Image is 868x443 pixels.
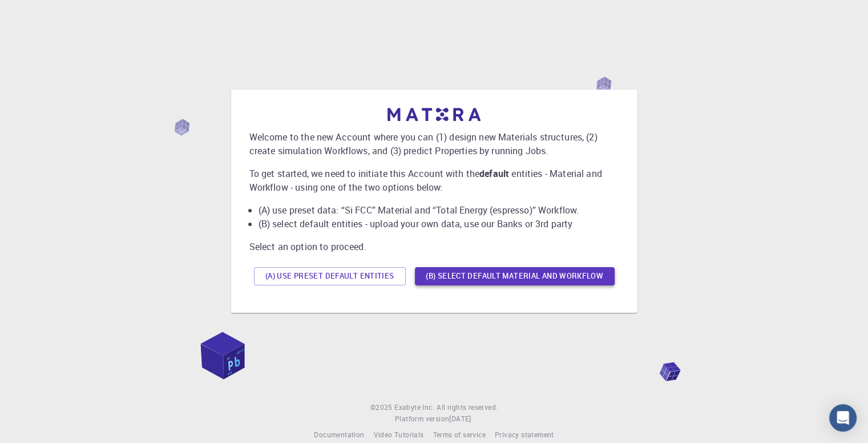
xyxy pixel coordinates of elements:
button: (A) Use preset default entities [254,267,406,285]
b: default [479,167,509,180]
li: (A) use preset data: “Si FCC” Material and “Total Energy (espresso)” Workflow. [259,203,619,217]
a: Exabyte Inc. [394,402,434,413]
span: All rights reserved. [437,402,498,413]
button: (B) Select default material and workflow [415,267,615,285]
p: Select an option to proceed. [249,240,619,253]
a: Documentation [314,429,364,441]
span: Exabyte Inc. [394,402,434,412]
li: (B) select default entities - upload your own data, use our Banks or 3rd party [259,217,619,231]
span: Video Tutorials [373,430,423,439]
span: [DATE] . [449,414,473,423]
span: Platform version [395,413,449,425]
span: Terms of service [433,430,485,439]
span: Support [23,8,64,18]
span: Documentation [314,430,364,439]
div: Open Intercom Messenger [829,404,857,432]
span: Privacy statement [495,430,554,439]
p: To get started, we need to initiate this Account with the entities - Material and Workflow - usin... [249,167,619,194]
img: logo [387,108,481,121]
a: [DATE]. [449,413,473,425]
a: Terms of service [433,429,485,441]
a: Video Tutorials [373,429,423,441]
a: Privacy statement [495,429,554,441]
p: Welcome to the new Account where you can (1) design new Materials structures, (2) create simulati... [249,130,619,158]
span: © 2025 [370,402,394,413]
